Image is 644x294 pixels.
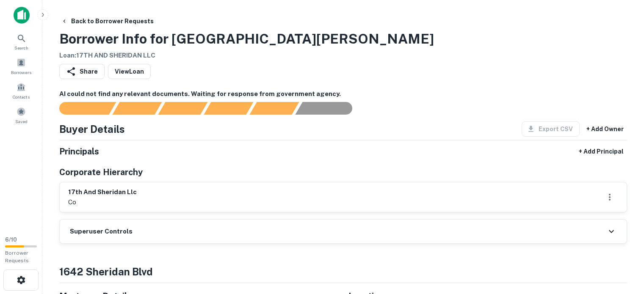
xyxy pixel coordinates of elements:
[13,93,30,100] span: Contacts
[3,104,40,126] a: Saved
[70,227,133,236] h6: Superuser Controls
[583,121,627,137] button: + Add Owner
[249,102,299,115] div: Principals found, still searching for contact information. This may take time...
[59,64,105,79] button: Share
[49,102,113,115] div: Sending borrower request to AI...
[59,121,125,137] h4: Buyer Details
[602,226,644,267] iframe: Chat Widget
[59,264,627,279] h4: 1642 sheridan blvd
[59,166,143,179] h5: Corporate Hierarchy
[68,197,137,207] p: co
[296,102,362,115] div: AI fulfillment process complete.
[14,7,30,24] img: capitalize-icon.png
[112,102,162,115] div: Your request is received and processing...
[3,30,40,53] a: Search
[158,102,207,115] div: Documents found, AI parsing details...
[5,236,17,243] span: 6 / 10
[59,29,434,49] h3: Borrower Info for [GEOGRAPHIC_DATA][PERSON_NAME]
[58,14,157,29] button: Back to Borrower Requests
[204,102,253,115] div: Principals found, AI now looking for contact information...
[11,69,31,76] span: Borrowers
[3,55,40,77] a: Borrowers
[5,250,29,264] span: Borrower Requests
[59,145,99,158] h5: Principals
[3,79,40,102] a: Contacts
[575,144,627,159] button: + Add Principal
[59,89,627,99] h6: AI could not find any relevant documents. Waiting for response from government agency.
[108,64,151,79] a: ViewLoan
[14,44,28,51] span: Search
[15,118,28,125] span: Saved
[59,51,434,60] h6: Loan : 17TH AND SHERIDAN LLC
[68,187,137,197] h6: 17th and sheridan llc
